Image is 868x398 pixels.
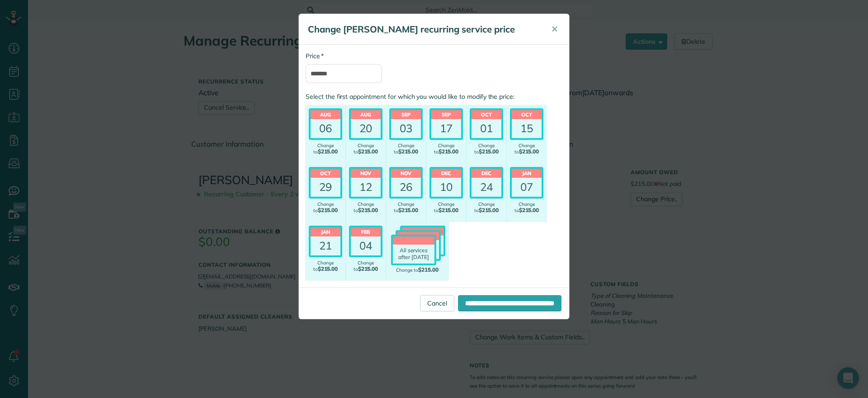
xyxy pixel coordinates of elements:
[510,202,543,213] div: Change to
[431,178,461,197] div: 10
[431,169,461,178] header: Dec
[358,207,378,213] span: $215.00
[351,119,381,138] div: 20
[418,266,439,273] span: $215.00
[318,207,338,213] span: $215.00
[351,178,381,197] div: 12
[308,23,538,36] h5: Change [PERSON_NAME] recurring service price
[512,169,542,178] header: Jan
[431,110,461,119] header: Sep
[429,143,463,155] div: Change to
[420,295,454,311] a: Cancel
[470,202,503,213] div: Change to
[306,92,562,101] label: Select the first appointment for which you would like to modify the price:
[311,110,340,119] header: Aug
[512,110,542,119] header: Oct
[351,110,381,119] header: Aug
[479,148,499,155] span: $215.00
[391,178,421,197] div: 26
[351,169,381,178] header: Nov
[349,143,382,155] div: Change to
[306,51,324,60] label: Price
[351,236,381,255] div: 04
[309,260,342,272] div: Change to
[349,260,382,272] div: Change to
[472,119,501,138] div: 01
[398,207,419,213] span: $215.00
[389,202,423,213] div: Change to
[391,110,421,119] header: Sep
[393,245,434,264] div: All services after [DATE]
[470,143,503,155] div: Change to
[351,227,381,236] header: Feb
[512,119,542,138] div: 15
[429,202,463,213] div: Change to
[472,178,501,197] div: 24
[439,148,459,155] span: $215.00
[311,178,340,197] div: 29
[431,119,461,138] div: 17
[318,265,338,272] span: $215.00
[519,148,539,155] span: $215.00
[311,227,340,236] header: Jan
[398,148,419,155] span: $215.00
[519,207,539,213] span: $215.00
[309,202,342,213] div: Change to
[311,236,340,255] div: 21
[439,207,459,213] span: $215.00
[551,24,558,34] span: ✕
[309,143,342,155] div: Change to
[389,267,445,273] div: Change to
[358,148,378,155] span: $215.00
[358,265,378,272] span: $215.00
[349,202,382,213] div: Change to
[391,119,421,138] div: 03
[510,143,543,155] div: Change to
[512,178,542,197] div: 07
[318,148,338,155] span: $215.00
[391,169,421,178] header: Nov
[479,207,499,213] span: $215.00
[472,110,501,119] header: Oct
[311,119,340,138] div: 06
[389,143,423,155] div: Change to
[472,169,501,178] header: Dec
[311,169,340,178] header: Oct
